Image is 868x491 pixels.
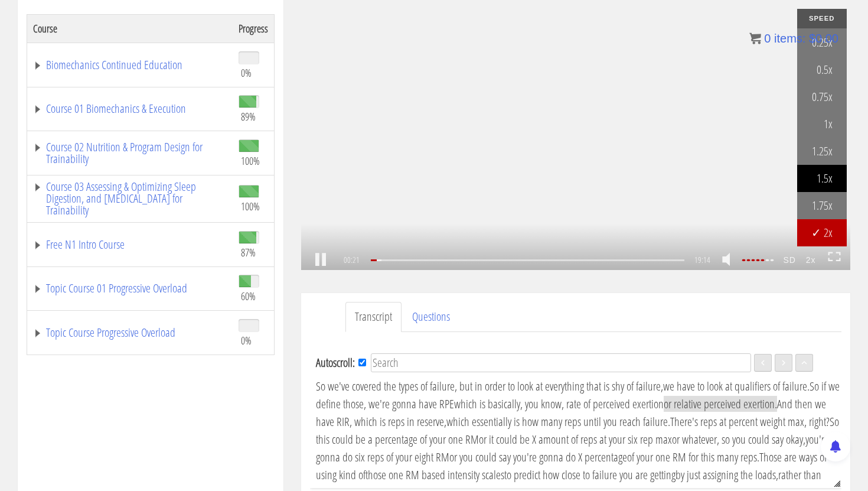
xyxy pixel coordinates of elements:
a: Transcript [345,302,402,332]
a: Topic Course Progressive Overload [33,327,227,339]
span: 60% [241,290,256,303]
span: 19:14 [694,256,710,264]
a: 0 items: $0.00 [749,32,838,45]
span: or whatever, so you could say okay, [672,431,805,447]
a: 0.5x [797,56,847,83]
strong: SD [778,251,801,269]
a: Biomechanics Continued Education [33,59,227,71]
a: Course 01 Biomechanics & Execution [33,103,227,115]
a: 2x [797,219,847,246]
span: by just assigning the loads, [676,467,778,483]
input: Search [371,353,751,372]
img: icon11.png [749,32,761,44]
a: 1.25x [797,138,847,165]
span: items: [774,32,805,45]
span: $ [809,32,815,45]
span: or it could be X amount of reps at your six rep max [479,431,672,447]
th: Progress [233,14,275,43]
span: those one RM based intensity scales [366,467,504,483]
a: Free N1 Intro Course [33,239,227,251]
span: which is basically, you know, rate of perceived exertion [454,396,664,412]
th: Course [27,14,233,43]
strong: 2x [801,251,821,269]
span: or relative perceived exertion. [664,396,777,412]
span: So if we define those, we're gonna have RPE [316,378,840,412]
a: Topic Course 01 Progressive Overload [33,282,227,294]
bdi: 0.00 [809,32,838,45]
a: 0.25x [797,29,847,56]
span: 0% [241,66,252,79]
a: 1x [797,110,847,138]
a: Course 02 Nutrition & Program Design for Trainability [33,141,227,165]
span: 0 [764,32,771,45]
span: 100% [241,154,260,167]
span: you're gonna do six reps of your eight RM [316,431,829,465]
span: or you could say you're gonna do X percentage [449,449,627,465]
span: of your one RM for this many reps. [627,449,759,465]
span: which essentially is how many reps until you reach failure. [446,414,670,430]
span: we have to look at qualifiers of failure. [663,378,810,394]
a: 0.75x [797,83,847,110]
span: So this could be a percentage of your one RM [316,414,839,447]
span: There's reps at percent weight max, right? [670,414,830,430]
span: 89% [241,110,256,123]
span: 0% [241,334,252,347]
span: 00:21 [343,256,361,264]
span: (upbeat rock music) [316,360,393,376]
a: 1.5x [797,165,847,192]
a: Questions [403,302,459,332]
a: 1.75x [797,192,847,219]
span: 87% [241,246,256,259]
span: to predict how close to failure you are getting [504,467,676,483]
strong: Speed [797,9,847,29]
v: So we've covered the types of failure, [316,378,457,394]
span: but in order to look at everything that is shy of failure, [459,378,663,394]
a: Course 03 Assessing & Optimizing Sleep Digestion, and [MEDICAL_DATA] for Trainability [33,181,227,216]
span: 100% [241,200,260,213]
span: And then we have RIR, which is reps in reserve, [316,396,826,430]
